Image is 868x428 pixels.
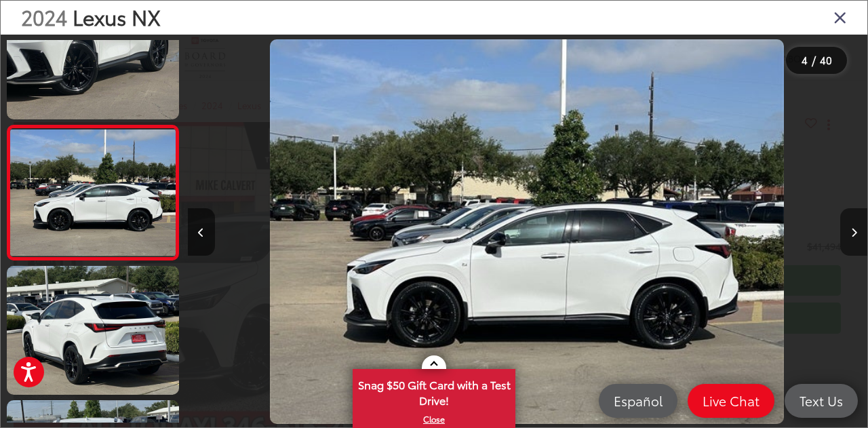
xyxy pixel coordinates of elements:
a: Text Us [785,384,858,418]
span: 4 [802,52,808,67]
span: Lexus NX [73,2,161,31]
span: Español [607,392,669,409]
span: Live Chat [696,392,766,409]
span: Text Us [793,392,850,409]
a: Español [599,384,677,418]
i: Close gallery [833,8,847,26]
div: 2024 Lexus NX 350 F SPORT Handling 3 [187,39,867,425]
span: 2024 [21,2,67,31]
button: Previous image [188,208,215,256]
span: Snag $50 Gift Card with a Test Drive! [354,370,514,412]
img: 2024 Lexus NX 350 F SPORT Handling [270,39,783,425]
button: Next image [840,208,867,256]
img: 2024 Lexus NX 350 F SPORT Handling [5,265,180,396]
a: Live Chat [688,384,774,418]
img: 2024 Lexus NX 350 F SPORT Handling [9,129,177,255]
span: 40 [820,52,832,67]
span: / [810,56,817,65]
